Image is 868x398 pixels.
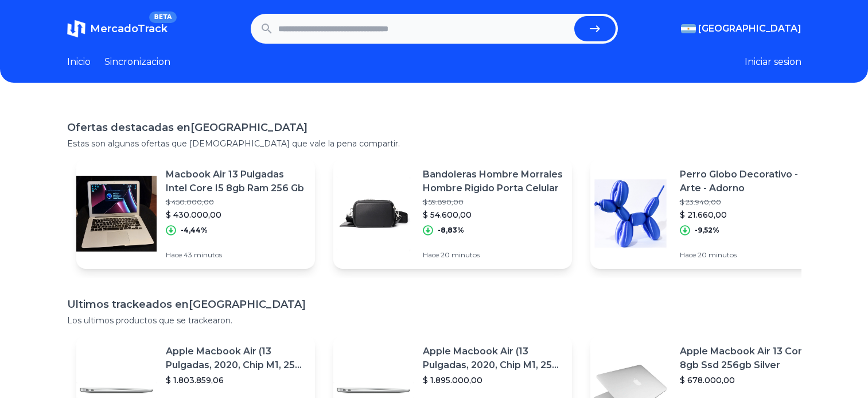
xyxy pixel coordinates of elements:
p: Hace 43 minutos [166,250,306,260]
h1: Ultimos trackeados en [GEOGRAPHIC_DATA] [67,296,801,312]
img: MercadoTrack [67,20,85,38]
p: $ 1.803.859,06 [166,374,306,386]
p: -9,52% [695,226,719,235]
p: $ 54.600,00 [423,209,563,221]
img: Featured image [333,173,414,254]
button: [GEOGRAPHIC_DATA] [681,22,801,36]
p: Apple Macbook Air 13 Core I5 8gb Ssd 256gb Silver [680,345,820,372]
p: -8,83% [438,226,464,235]
p: $ 450.000,00 [166,198,306,207]
span: [GEOGRAPHIC_DATA] [698,22,801,36]
p: $ 430.000,00 [166,209,306,221]
p: Apple Macbook Air (13 Pulgadas, 2020, Chip M1, 256 Gb De Ssd, 8 Gb De Ram) - Plata [166,345,306,372]
a: Featured imageBandoleras Hombre Morrales Hombre Rigido Porta Celular$ 59.890,00$ 54.600,00-8,83%H... [333,159,572,269]
button: Iniciar sesion [745,55,801,69]
p: Estas son algunas ofertas que [DEMOGRAPHIC_DATA] que vale la pena compartir. [67,138,801,149]
a: Inicio [67,55,91,69]
p: Hace 20 minutos [423,250,563,260]
a: Featured imagePerro Globo Decorativo - Arte - Adorno$ 23.940,00$ 21.660,00-9,52%Hace 20 minutos [590,159,829,269]
p: $ 23.940,00 [680,198,820,207]
p: -4,44% [181,226,208,235]
p: Perro Globo Decorativo - Arte - Adorno [680,168,820,195]
p: $ 1.895.000,00 [423,374,563,386]
a: MercadoTrackBETA [67,20,168,38]
img: Argentina [681,24,696,33]
span: BETA [149,11,176,23]
p: $ 678.000,00 [680,374,820,386]
p: Apple Macbook Air (13 Pulgadas, 2020, Chip M1, 256 Gb De Ssd, 8 Gb De Ram) - Plata [423,345,563,372]
p: Los ultimos productos que se trackearon. [67,315,801,326]
a: Featured imageMacbook Air 13 Pulgadas Intel Core I5 8gb Ram 256 Gb$ 450.000,00$ 430.000,00-4,44%H... [76,159,315,269]
h1: Ofertas destacadas en [GEOGRAPHIC_DATA] [67,119,801,136]
p: $ 59.890,00 [423,198,563,207]
span: MercadoTrack [90,22,168,35]
img: Featured image [590,173,671,254]
p: Bandoleras Hombre Morrales Hombre Rigido Porta Celular [423,168,563,195]
p: Macbook Air 13 Pulgadas Intel Core I5 8gb Ram 256 Gb [166,168,306,195]
p: $ 21.660,00 [680,209,820,221]
p: Hace 20 minutos [680,250,820,260]
img: Featured image [76,173,157,254]
a: Sincronizacion [104,55,170,69]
